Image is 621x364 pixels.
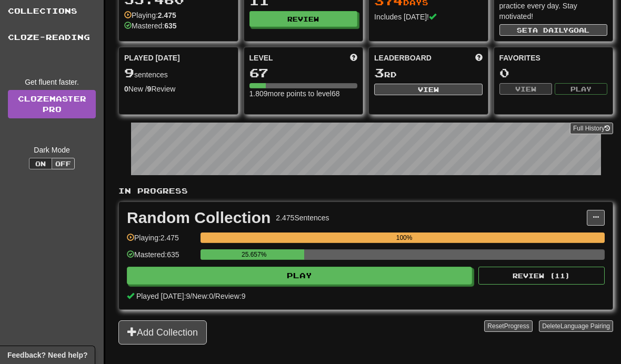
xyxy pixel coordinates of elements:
div: 67 [249,66,358,79]
strong: 635 [164,22,176,30]
div: 25.657% [204,249,304,260]
button: Add Collection [118,320,207,345]
button: ResetProgress [484,320,532,332]
strong: 0 [124,85,128,93]
button: Review [249,11,358,27]
button: Review (11) [478,267,605,285]
span: Played [DATE] [124,53,180,63]
button: Off [52,158,75,169]
span: Review: 9 [215,292,246,300]
button: DeleteLanguage Pairing [539,320,613,332]
span: Language Pairing [560,322,610,330]
div: 0 [499,66,608,79]
span: 3 [374,65,384,80]
strong: 9 [147,85,152,93]
span: New: 0 [192,292,213,300]
button: Seta dailygoal [499,24,608,36]
span: Open feedback widget [7,350,87,360]
button: Play [127,267,472,285]
div: 1.809 more points to level 68 [249,88,358,99]
div: Playing: [124,10,176,21]
span: This week in points, UTC [475,53,483,63]
span: Leaderboard [374,53,432,63]
div: Favorites [499,53,608,63]
button: On [29,158,52,169]
div: rd [374,66,483,80]
div: sentences [124,66,233,80]
button: Full History [570,123,613,134]
div: New / Review [124,84,233,94]
div: Playing: 2.475 [127,232,195,250]
div: Mastered: [124,21,177,31]
div: Random Collection [127,210,271,226]
strong: 2.475 [158,11,176,19]
button: View [499,83,552,95]
span: 9 [124,65,134,80]
div: Includes [DATE]! [374,12,483,22]
div: 100% [204,232,605,243]
div: Dark Mode [8,145,96,155]
span: a daily [533,26,568,34]
span: / [213,292,215,300]
span: Progress [504,322,529,330]
div: Get fluent faster. [8,77,96,87]
span: Level [249,53,273,63]
span: / [190,292,192,300]
span: Played [DATE]: 9 [136,292,190,300]
button: View [374,84,483,95]
span: Score more points to level up [350,53,357,63]
div: Mastered: 635 [127,249,195,267]
button: Play [555,83,607,95]
a: ClozemasterPro [8,90,96,118]
div: 2.475 Sentences [276,213,329,223]
p: In Progress [118,186,613,196]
